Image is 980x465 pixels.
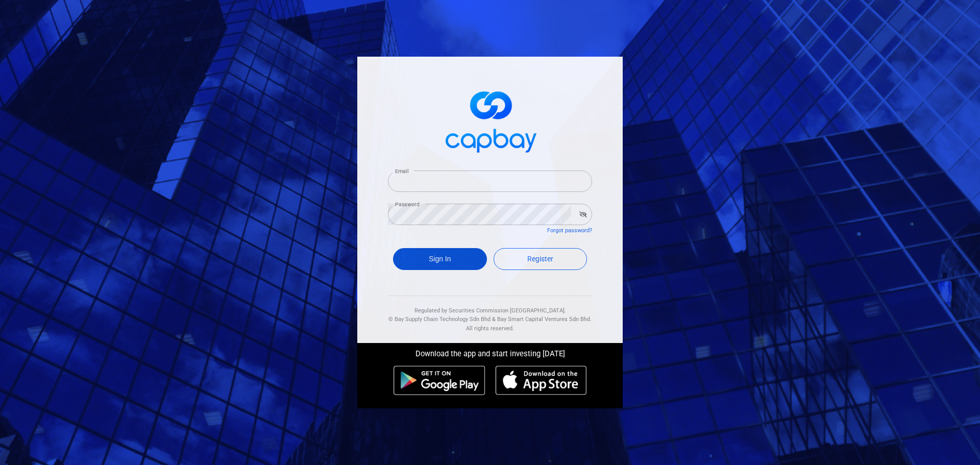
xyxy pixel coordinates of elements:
button: Sign In [393,248,487,270]
label: Password [395,201,420,208]
img: ios [496,365,586,395]
div: Regulated by Securities Commission [GEOGRAPHIC_DATA]. & All rights reserved. [388,296,592,333]
img: android [394,365,485,395]
a: Register [494,248,587,270]
div: Download the app and start investing [DATE] [350,343,630,360]
span: Bay Smart Capital Ventures Sdn Bhd. [497,316,592,323]
a: Forgot password? [547,227,592,234]
span: Register [527,255,553,263]
img: logo [439,82,541,158]
span: © Bay Supply Chain Technology Sdn Bhd [388,316,491,323]
label: Email [395,167,408,175]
